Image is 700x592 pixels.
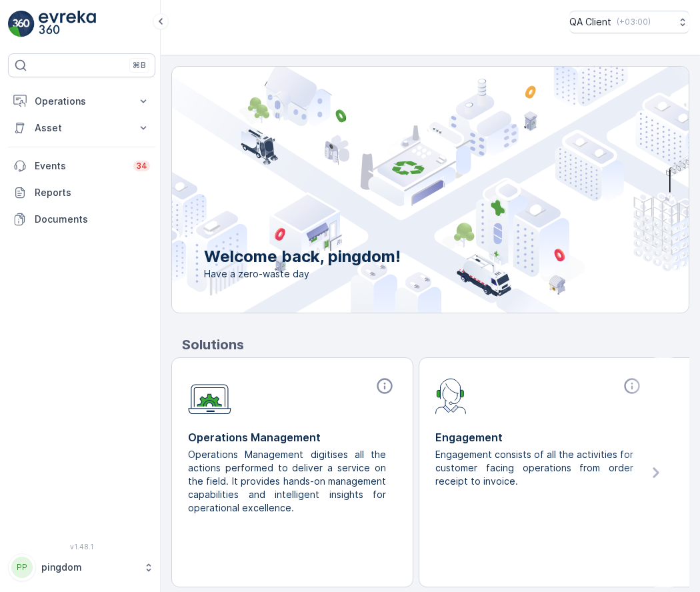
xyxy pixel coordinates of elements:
img: module-icon [188,377,231,415]
p: Solutions [182,335,689,355]
p: ⌘B [133,60,146,71]
button: Asset [8,115,155,141]
span: v 1.48.1 [8,543,155,551]
p: Operations Management digitises all the actions performed to deliver a service on the field. It p... [188,448,386,515]
p: 34 [136,161,147,171]
p: Events [35,159,125,173]
p: Engagement [435,429,644,445]
p: ( +03:00 ) [617,17,651,27]
button: Operations [8,88,155,115]
p: pingdom [41,561,137,574]
p: QA Client [569,15,611,29]
button: QA Client(+03:00) [569,11,689,33]
p: Asset [35,121,129,135]
p: Operations Management [188,429,397,445]
a: Documents [8,206,155,233]
p: Documents [35,213,150,226]
img: city illustration [112,67,689,313]
div: PP [11,557,33,578]
button: PPpingdom [8,553,155,581]
p: Operations [35,95,129,108]
p: Welcome back, pingdom! [204,246,401,267]
span: Have a zero-waste day [204,267,401,281]
a: Reports [8,179,155,206]
p: Engagement consists of all the activities for customer facing operations from order receipt to in... [435,448,633,488]
img: logo_light-DOdMpM7g.png [39,11,96,37]
img: module-icon [435,377,467,414]
p: Reports [35,186,150,199]
a: Events34 [8,153,155,179]
img: logo [8,11,35,37]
